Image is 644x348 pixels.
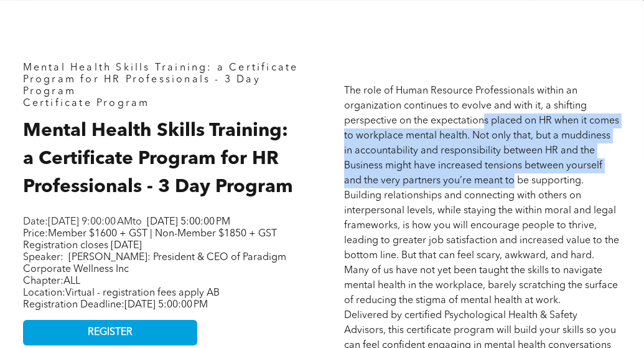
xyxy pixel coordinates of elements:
[23,99,150,109] span: Certificate Program
[48,217,133,227] span: [DATE] 9:00:00 AM
[23,288,220,310] span: Location: Registration Deadline:
[23,229,277,251] span: Member $1600 + GST | Non-Member $1850 + GST Registration closes [DATE]
[23,122,293,196] span: Mental Health Skills Training: a Certificate Program for HR Professionals - 3 Day Program
[23,320,197,346] a: REGISTER
[23,253,286,274] span: [PERSON_NAME]: President & CEO of Paradigm Corporate Wellness Inc
[88,327,133,339] span: REGISTER
[23,63,299,97] span: Mental Health Skills Training: a Certificate Program for HR Professionals - 3 Day Program
[23,253,63,263] span: Speaker:
[23,217,142,227] span: Date: to
[63,276,80,286] span: ALL
[23,229,277,251] span: Price:
[124,300,208,310] span: [DATE] 5:00:00 PM
[65,288,220,298] span: Virtual - registration fees apply AB
[147,217,230,227] span: [DATE] 5:00:00 PM
[23,276,80,286] span: Chapter:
